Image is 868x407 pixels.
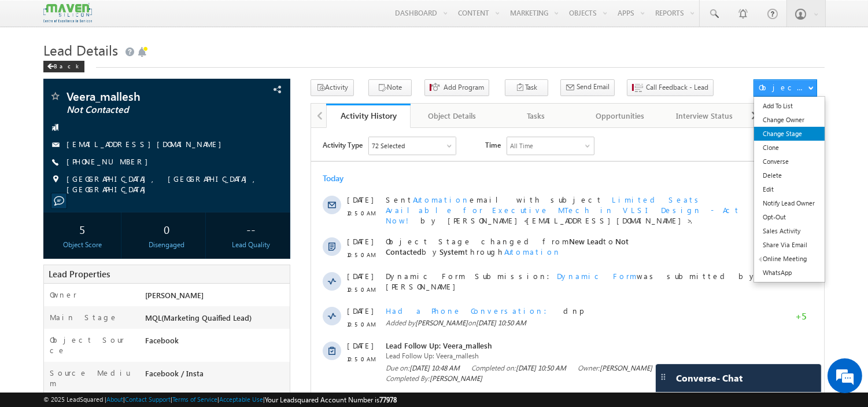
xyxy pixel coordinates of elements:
[36,212,62,223] span: [DATE]
[12,9,51,26] span: Activity Type
[36,280,71,290] span: 10:47 AM
[142,368,290,384] div: Facebook / Insta
[36,143,62,153] span: [DATE]
[193,119,250,129] span: Automation
[379,395,397,404] span: 77978
[311,79,354,96] button: Activity
[36,178,62,188] span: [DATE]
[411,104,494,128] a: Object Details
[199,13,222,23] div: All Time
[646,82,708,93] span: Call Feedback - Lead
[75,235,149,245] span: Due on:
[36,226,71,236] span: 10:50 AM
[75,67,429,97] span: Limited Seats Available for Executive MTech in VLSI Design - Act Now!
[560,79,615,96] button: Send Email
[754,168,824,182] a: Delete
[46,240,118,250] div: Object Score
[142,335,290,351] div: Facebook
[75,308,450,329] span: Dynamic Form Submission: was submitted by [PERSON_NAME]
[326,104,410,128] a: Activity History
[36,67,62,77] span: [DATE]
[75,67,450,98] div: by [PERSON_NAME]<[EMAIL_ADDRESS][DOMAIN_NAME]>.
[43,3,92,23] img: Custom Logo
[754,155,824,168] a: Converse
[258,108,292,118] span: New Lead
[265,395,397,404] span: Your Leadsquared Account Number is
[754,127,824,141] a: Change Stage
[106,395,123,403] a: About
[754,99,824,113] a: Add To List
[75,108,317,129] span: Not Contacted
[43,394,397,405] span: © 2025 LeadSquared | | | | |
[50,312,118,322] label: Main Stage
[754,210,824,224] a: Opt-Out
[160,235,255,245] span: Completed on:
[145,290,204,300] span: [PERSON_NAME]
[289,236,341,244] span: [PERSON_NAME]
[676,373,743,383] span: Converse - Chat
[444,82,484,93] span: Add Program
[219,395,263,403] a: Acceptable Use
[142,312,290,328] div: MQL(Marketing Quaified Lead)
[102,67,158,76] span: Automation
[128,119,154,129] span: System
[672,109,736,123] div: Interview Status
[61,13,94,23] div: 72 Selected
[131,218,202,240] div: 0
[588,109,652,123] div: Opportunities
[67,90,220,102] span: Veera_mallesh
[165,190,215,199] span: [DATE] 10:50 AM
[36,122,71,132] span: 10:50 AM
[75,178,243,188] span: Had a Phone Conversation
[36,156,71,167] span: 10:50 AM
[246,143,326,153] span: Dynamic Form
[754,224,824,238] a: Sales Activity
[36,308,62,318] span: [DATE]
[98,236,149,244] span: [DATE] 10:48 AM
[577,82,610,92] span: Send Email
[754,196,824,210] a: Notify Lead Owner
[75,266,427,297] span: Welcome to the Executive MTech in VLSI Design - Your Journey Begins Now!
[102,266,158,276] span: Automation
[420,109,484,123] div: Object Details
[505,79,548,96] button: Task
[43,60,90,70] a: Back
[424,79,489,96] button: Add Program
[43,41,118,59] span: Lead Details
[12,45,49,56] div: Today
[754,79,817,97] button: Object Actions
[174,9,190,26] span: Time
[36,266,62,277] span: [DATE]
[43,61,84,72] div: Back
[104,190,157,199] span: [PERSON_NAME]
[50,289,77,300] label: Owner
[75,223,450,233] span: Lead Follow Up: Veera_mallesh
[58,9,145,27] div: Sales Activity,Program,Email Bounced,Email Link Clicked,Email Marked Spam & 67 more..
[663,104,747,128] a: Interview Status
[50,368,133,388] label: Source Medium
[67,139,227,149] a: [EMAIL_ADDRESS][DOMAIN_NAME]
[504,109,568,123] div: Tasks
[36,80,71,90] span: 10:50 AM
[754,182,824,196] a: Edit
[75,266,450,298] div: by [PERSON_NAME]<[EMAIL_ADDRESS][DOMAIN_NAME]>.
[246,308,326,318] span: Dynamic Form
[75,266,291,276] span: Sent email with subject
[659,372,668,382] img: carter-drag
[335,110,401,121] div: Activity History
[50,335,133,355] label: Object Source
[125,395,171,403] a: Contact Support
[75,143,450,164] span: Dynamic Form Submission: was submitted by [PERSON_NAME]
[368,79,412,96] button: Note
[75,190,450,200] span: Added by on
[215,218,287,240] div: --
[205,236,255,244] span: [DATE] 10:50 AM
[759,82,808,93] div: Object Actions
[579,104,663,128] a: Opportunities
[754,141,824,155] a: Clone
[67,174,267,195] span: [GEOGRAPHIC_DATA], [GEOGRAPHIC_DATA], [GEOGRAPHIC_DATA]
[49,268,110,280] span: Lead Properties
[75,212,450,223] span: Lead Follow Up: Veera_mallesh
[75,67,291,76] span: Sent email with subject
[36,191,71,201] span: 10:50 AM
